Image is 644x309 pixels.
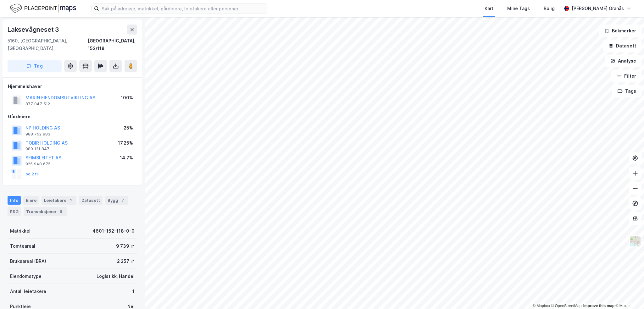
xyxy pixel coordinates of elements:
[551,304,582,308] a: OpenStreetMap
[25,162,51,167] div: 925 948 675
[8,196,21,205] div: Info
[8,113,137,120] div: Gårdeiere
[8,83,137,90] div: Hjemmelshaver
[10,227,31,235] div: Matrikkel
[116,242,135,250] div: 9 739 ㎡
[97,273,135,280] div: Logistikk, Handel
[507,5,530,12] div: Mine Tags
[25,132,50,137] div: 988 752 983
[10,257,46,265] div: Bruksareal (BRA)
[605,55,641,67] button: Analyse
[25,102,50,107] div: 877 047 512
[23,196,39,205] div: Eiere
[92,227,135,235] div: 4601-152-118-0-0
[10,273,42,280] div: Eiendomstype
[88,37,137,52] div: [GEOGRAPHIC_DATA], 152/118
[611,70,641,82] button: Filter
[10,3,76,14] img: logo.f888ab2527a4732fd821a326f86c7f29.svg
[79,196,103,205] div: Datasett
[58,208,64,215] div: 6
[25,146,49,152] div: 989 121 847
[119,197,126,203] div: 7
[485,5,493,12] div: Kart
[583,304,614,308] a: Improve this map
[8,37,88,52] div: 5160, [GEOGRAPHIC_DATA], [GEOGRAPHIC_DATA]
[533,304,550,308] a: Mapbox
[8,60,62,72] button: Tag
[117,257,135,265] div: 2 257 ㎡
[603,40,641,52] button: Datasett
[544,5,555,12] div: Bolig
[99,4,267,13] input: Søk på adresse, matrikkel, gårdeiere, leietakere eller personer
[613,279,644,309] iframe: Chat Widget
[10,288,46,295] div: Antall leietakere
[124,124,133,132] div: 25%
[118,139,133,147] div: 17.25%
[612,85,641,97] button: Tags
[121,94,133,102] div: 100%
[120,154,133,162] div: 14.7%
[42,196,76,205] div: Leietakere
[132,288,135,295] div: 1
[629,235,641,247] img: Z
[599,25,641,37] button: Bokmerker
[8,207,21,216] div: ESG
[68,197,74,203] div: 1
[105,196,128,205] div: Bygg
[572,5,624,12] div: [PERSON_NAME] Granås
[24,207,67,216] div: Transaksjoner
[10,242,35,250] div: Tomteareal
[8,25,60,35] div: Laksevågneset 3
